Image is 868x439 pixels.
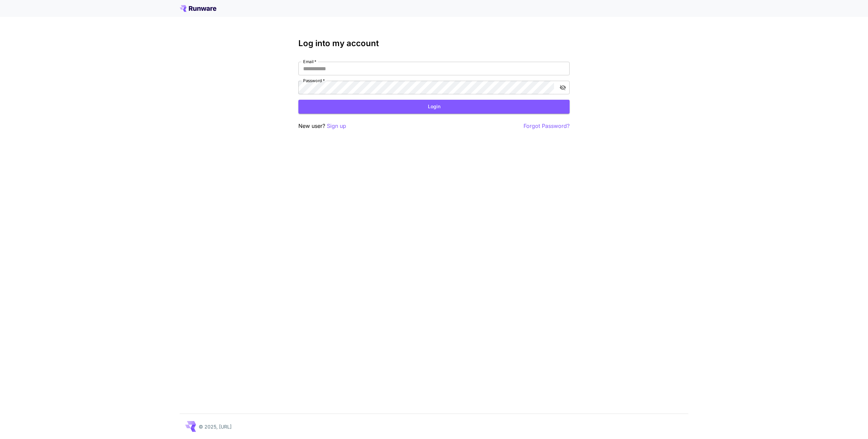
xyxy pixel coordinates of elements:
[327,122,346,130] button: Sign up
[557,81,569,94] button: toggle password visibility
[303,78,325,83] label: Password
[298,100,570,114] button: Login
[199,423,232,430] p: © 2025, [URL]
[303,59,316,64] label: Email
[298,39,570,48] h3: Log into my account
[524,122,570,130] button: Forgot Password?
[298,122,346,130] p: New user?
